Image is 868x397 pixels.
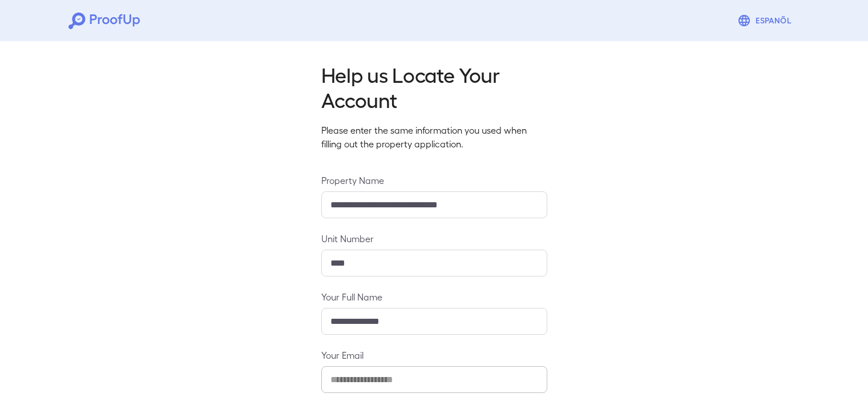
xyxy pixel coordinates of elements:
[321,123,547,151] p: Please enter the same information you used when filling out the property application.
[321,232,547,245] label: Unit Number
[321,174,547,187] label: Property Name
[321,348,547,362] label: Your Email
[321,290,547,303] label: Your Full Name
[733,9,800,32] button: Espanõl
[321,62,547,112] h2: Help us Locate Your Account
